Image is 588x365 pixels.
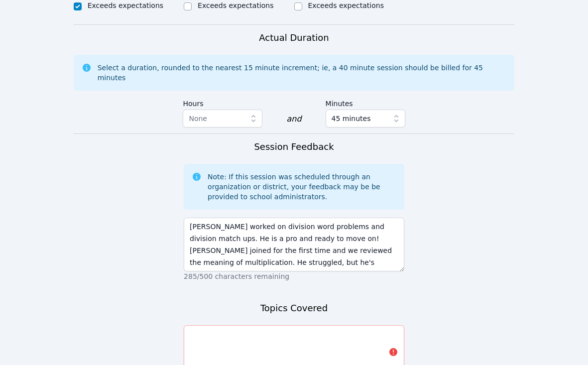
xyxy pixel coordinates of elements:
label: Minutes [326,95,405,110]
textarea: [PERSON_NAME] worked on division word problems and division match ups. He is a pro and ready to m... [184,218,404,271]
h3: Session Feedback [254,140,334,154]
label: Exceeds expectations [308,1,384,9]
h3: Actual Duration [259,31,329,45]
div: and [286,113,301,125]
label: Exceeds expectations [88,1,163,9]
span: None [189,115,207,122]
label: Hours [183,95,262,110]
button: 45 minutes [326,110,405,127]
span: 45 minutes [332,113,371,124]
label: Exceeds expectations [198,1,273,9]
button: None [183,110,262,127]
p: 285/500 characters remaining [184,271,404,281]
h3: Topics Covered [260,301,328,315]
div: Note: If this session was scheduled through an organization or district, your feedback may be be ... [208,172,396,202]
div: Select a duration, rounded to the nearest 15 minute increment; ie, a 40 minute session should be ... [98,63,507,83]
